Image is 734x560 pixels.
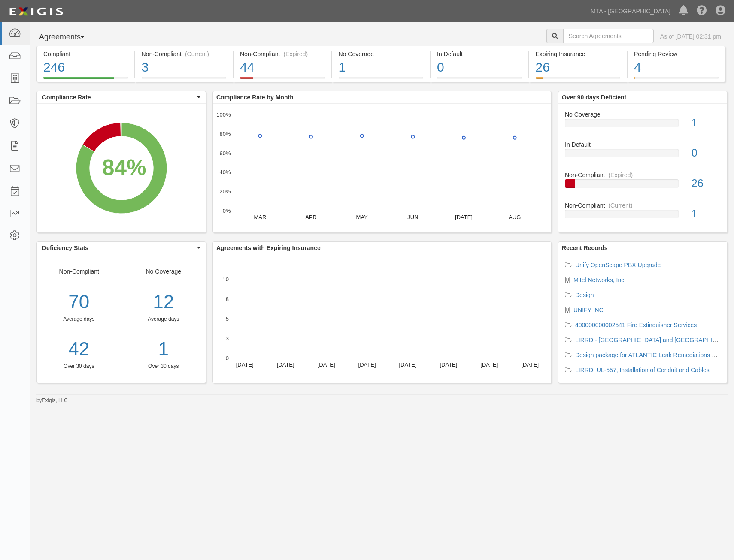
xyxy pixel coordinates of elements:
span: Compliance Rate [42,93,195,102]
div: Expiring Insurance [536,50,621,58]
a: 42 [37,336,121,363]
div: Over 30 days [37,363,121,370]
text: 40% [219,169,231,175]
div: 84% [102,152,146,183]
div: 3 [142,58,227,77]
div: 246 [43,58,128,77]
div: As of [DATE] 02:31 pm [660,32,721,41]
div: (Current) [185,50,209,58]
text: [DATE] [236,361,254,368]
div: Non-Compliant [37,267,121,370]
div: Pending Review [634,50,719,58]
text: 3 [226,335,229,342]
div: 70 [37,289,121,316]
div: No Coverage [121,267,206,370]
svg: A chart. [213,104,551,232]
a: MTA - [GEOGRAPHIC_DATA] [586,3,675,20]
a: LIRRD, UL-557, Installation of Conduit and Cables [575,367,710,373]
a: Design [575,292,594,298]
text: [DATE] [358,361,376,368]
text: [DATE] [521,361,539,368]
text: 100% [216,111,231,118]
text: MAY [356,214,368,220]
a: Unify OpenScape PBX Upgrade [575,262,661,268]
div: (Current) [608,201,632,210]
a: Non-Compliant(Current)3 [135,77,233,84]
div: 12 [128,289,200,316]
div: Over 30 days [128,363,200,370]
text: 60% [219,150,231,156]
div: Non-Compliant (Expired) [240,50,325,58]
a: Pending Review4 [628,77,725,84]
div: 4 [634,58,719,77]
div: No Coverage [339,50,424,58]
div: Non-Compliant [558,171,727,179]
text: [DATE] [480,361,498,368]
div: (Expired) [283,50,308,58]
a: 400000000002541 Fire Extinguisher Services [575,322,697,328]
b: Over 90 days Deficient [562,94,626,101]
text: AUG [509,214,521,220]
div: 0 [685,145,727,161]
text: 80% [219,131,231,137]
text: [DATE] [318,361,335,368]
div: 1 [685,206,727,222]
small: by [36,397,68,404]
i: Help Center - Complianz [697,6,707,16]
div: Average days [37,316,121,323]
svg: A chart. [213,254,551,383]
a: Non-Compliant(Current)1 [565,201,721,225]
b: Compliance Rate by Month [216,94,294,101]
text: [DATE] [399,361,416,368]
div: 26 [685,176,727,191]
div: 0 [437,58,522,77]
a: No Coverage1 [332,77,430,84]
text: [DATE] [455,214,473,220]
a: Exigis, LLC [42,397,68,403]
text: [DATE] [277,361,294,368]
img: logo-5460c22ac91f19d4615b14bd174203de0afe785f0fc80cf4dbbc73dc1793850b.png [6,4,66,19]
a: Compliant246 [36,77,134,84]
a: UNIFY INC [573,307,604,313]
input: Search Agreements [563,29,654,43]
div: 26 [536,58,621,77]
svg: A chart. [37,104,206,232]
a: Expiring Insurance26 [529,77,627,84]
b: Recent Records [562,244,608,251]
a: In Default0 [565,140,721,171]
text: 10 [223,276,229,283]
div: In Default [437,50,522,58]
text: 0% [223,208,231,214]
text: 5 [226,316,229,322]
a: 1 [128,336,200,363]
a: Non-Compliant(Expired)44 [234,77,331,84]
div: 1 [685,115,727,131]
span: Deficiency Stats [42,244,195,252]
div: 44 [240,58,325,77]
text: 8 [226,296,229,302]
div: Compliant [43,50,128,58]
button: Agreements [36,29,101,46]
text: JUN [407,214,418,220]
div: 1 [339,58,424,77]
div: Average days [128,316,200,323]
button: Deficiency Stats [37,242,206,254]
a: Non-Compliant(Expired)26 [565,171,721,201]
a: Mitel Networks, Inc. [573,277,626,283]
text: [DATE] [440,361,457,368]
button: Compliance Rate [37,91,206,103]
a: In Default0 [431,77,528,84]
div: No Coverage [558,110,727,119]
text: 0 [226,355,229,361]
div: Non-Compliant (Current) [142,50,227,58]
text: APR [305,214,317,220]
div: Non-Compliant [558,201,727,210]
text: MAR [254,214,266,220]
a: No Coverage1 [565,110,721,141]
div: (Expired) [608,171,633,179]
text: 20% [219,188,231,195]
